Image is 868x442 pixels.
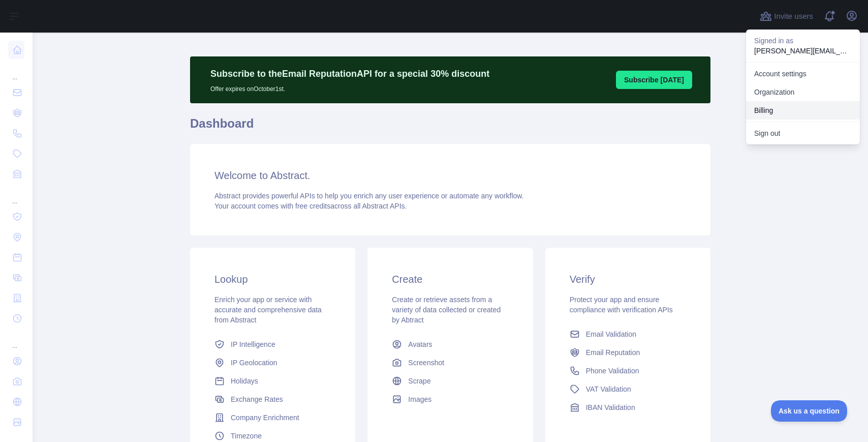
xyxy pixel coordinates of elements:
a: Email Validation [566,325,690,343]
a: Company Enrichment [210,408,335,427]
span: Email Validation [586,329,636,339]
h1: Dashboard [190,115,710,140]
div: ... [8,185,24,205]
a: Screenshot [388,353,512,372]
button: Billing [746,101,860,120]
a: Exchange Rates [210,390,335,408]
a: Holidays [210,372,335,390]
span: Avatars [408,339,432,349]
span: Abstract provides powerful APIs to help you enrich any user experience or automate any workflow. [214,192,524,200]
span: free credits [295,202,330,210]
span: IBAN Validation [586,402,635,412]
div: ... [8,330,24,350]
span: Create or retrieve assets from a variety of data collected or created by Abtract [392,296,501,324]
h3: Lookup [214,272,331,286]
a: VAT Validation [566,380,690,398]
div: ... [8,61,24,81]
span: Screenshot [408,358,444,368]
p: [PERSON_NAME][EMAIL_ADDRESS][DOMAIN_NAME] [754,46,852,56]
button: Sign out [746,124,860,142]
a: Phone Validation [566,362,690,380]
a: IP Intelligence [210,335,335,353]
span: Enrich your app or service with accurate and comprehensive data from Abstract [214,296,322,324]
span: Company Enrichment [231,412,299,423]
span: Invite users [774,11,813,22]
h3: Verify [570,272,686,286]
p: Subscribe to the Email Reputation API for a special 30 % discount [210,67,489,81]
span: Images [408,394,431,404]
span: VAT Validation [586,384,631,394]
a: Email Reputation [566,343,690,362]
button: Subscribe [DATE] [616,71,692,89]
span: Phone Validation [586,366,639,376]
span: Holidays [231,376,258,386]
span: Scrape [408,376,430,386]
p: Signed in as [754,36,852,46]
span: IP Geolocation [231,358,277,368]
a: Avatars [388,335,512,353]
span: Timezone [231,431,262,441]
a: Scrape [388,372,512,390]
h3: Create [392,272,508,286]
span: Protect your app and ensure compliance with verification APIs [570,296,673,314]
iframe: Toggle Customer Support [771,400,848,422]
a: Account settings [746,65,860,83]
span: IP Intelligence [231,339,275,349]
span: Your account comes with across all Abstract APIs. [214,202,407,210]
a: IP Geolocation [210,353,335,372]
span: Exchange Rates [231,394,283,404]
button: Invite users [758,8,815,24]
a: IBAN Validation [566,398,690,417]
a: Organization [746,83,860,101]
h3: Welcome to Abstract. [214,168,686,183]
p: Offer expires on October 1st. [210,81,489,93]
span: Email Reputation [586,347,640,358]
a: Images [388,390,512,408]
